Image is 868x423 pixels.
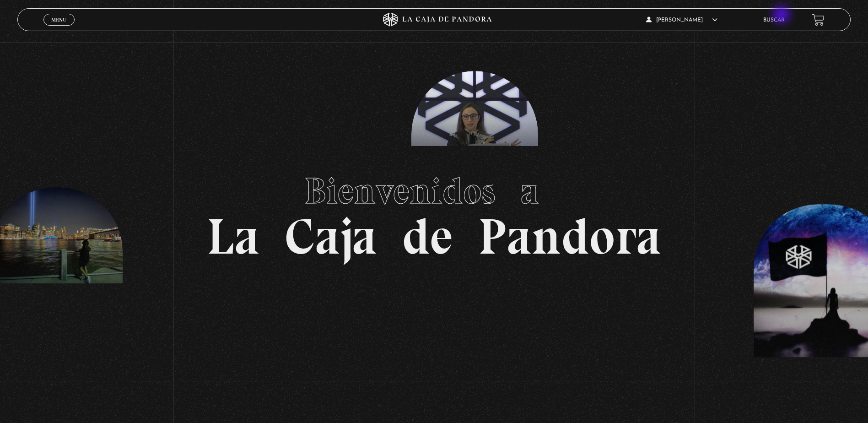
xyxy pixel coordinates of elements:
[304,169,564,213] span: Bienvenidos a
[207,161,661,262] h1: La Caja de Pandora
[51,17,66,22] span: Menu
[646,17,717,23] span: [PERSON_NAME]
[763,17,785,23] a: Buscar
[49,25,70,31] span: Cerrar
[812,14,825,26] a: View your shopping cart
